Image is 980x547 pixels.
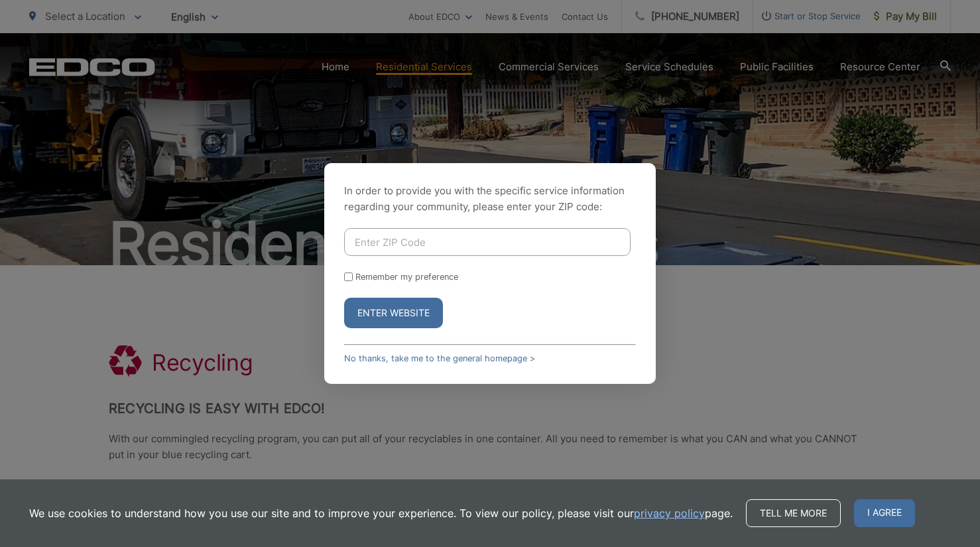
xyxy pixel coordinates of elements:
span: I agree [854,499,915,527]
button: Enter Website [344,298,443,328]
a: Tell me more [746,499,841,527]
p: In order to provide you with the specific service information regarding your community, please en... [344,183,636,215]
label: Remember my preference [355,272,458,282]
p: We use cookies to understand how you use our site and to improve your experience. To view our pol... [29,505,733,521]
input: Enter ZIP Code [344,228,631,256]
a: No thanks, take me to the general homepage > [344,353,535,363]
a: privacy policy [634,505,705,521]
